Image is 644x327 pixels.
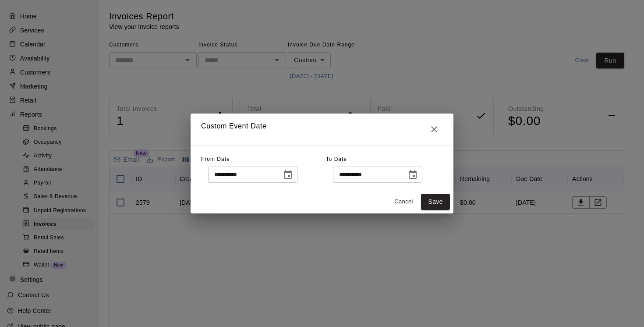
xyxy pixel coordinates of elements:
[389,195,418,209] button: Cancel
[421,194,450,210] button: Save
[404,166,421,184] button: Choose date, selected date is Aug 18, 2025
[326,156,347,162] span: To Date
[201,156,230,162] span: From Date
[191,114,453,145] h2: Custom Event Date
[279,166,297,184] button: Choose date, selected date is Aug 11, 2025
[425,121,443,138] button: Close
